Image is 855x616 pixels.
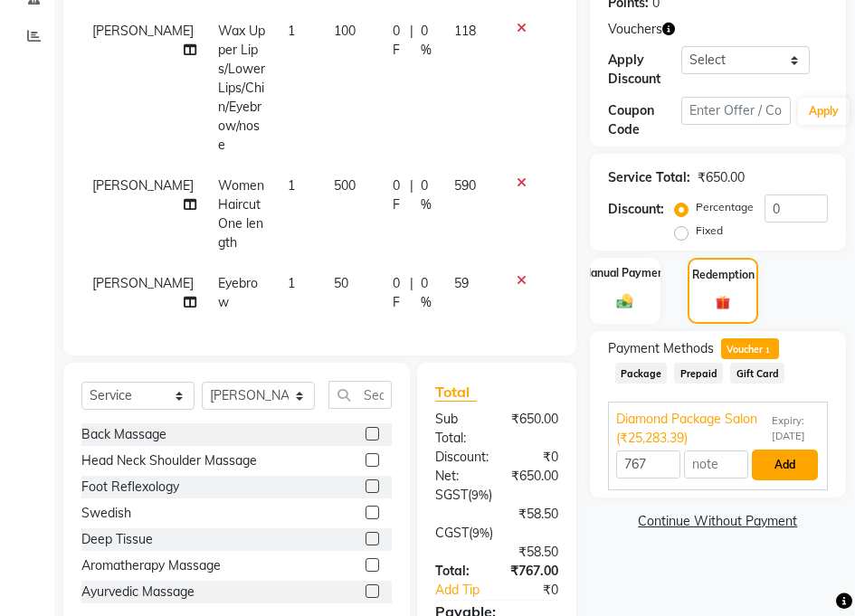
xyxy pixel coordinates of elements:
[502,448,572,467] div: ₹0
[422,581,509,600] a: Add Tip
[509,581,572,600] div: ₹0
[410,274,413,312] span: |
[471,488,489,502] span: 9%
[721,338,779,359] span: Voucher
[435,487,468,503] span: SGST
[218,177,264,251] span: Women Haircut One length
[454,23,476,39] span: 118
[81,478,179,497] div: Foot Reflexology
[421,22,432,60] span: 0 %
[328,381,392,409] input: Search or Scan
[497,562,572,581] div: ₹767.00
[422,543,572,562] div: ₹58.50
[608,168,690,187] div: Service Total:
[616,410,768,448] span: Diamond Package Salon (₹25,283.39)
[288,275,295,291] span: 1
[218,23,265,153] span: Wax Upper Lips/Lower Lips/Chin/Eyebrow/nose
[81,451,257,470] div: Head Neck Shoulder Massage
[472,526,489,540] span: 9%
[674,363,723,384] span: Prepaid
[616,450,680,479] input: Amount
[608,200,664,219] div: Discount:
[608,51,681,89] div: Apply Discount
[218,275,258,310] span: Eyebrow
[422,410,497,448] div: Sub Total:
[608,339,714,358] span: Payment Methods
[393,176,403,214] span: 0 F
[615,363,668,384] span: Package
[334,177,356,194] span: 500
[92,177,194,194] span: [PERSON_NAME]
[422,448,502,467] div: Discount:
[608,101,681,139] div: Coupon Code
[711,294,735,312] img: _gift.svg
[410,22,413,60] span: |
[497,410,572,448] div: ₹650.00
[422,467,497,486] div: Net:
[334,275,348,291] span: 50
[730,363,784,384] span: Gift Card
[497,467,572,486] div: ₹650.00
[435,525,469,541] span: CGST
[393,274,403,312] span: 0 F
[81,556,221,575] div: Aromatherapy Massage
[684,450,748,479] input: note
[582,265,669,281] label: Manual Payment
[421,176,432,214] span: 0 %
[422,486,572,505] div: ( )
[752,450,818,480] button: Add
[393,22,403,60] span: 0 F
[81,530,153,549] div: Deep Tissue
[681,97,792,125] input: Enter Offer / Coupon Code
[435,383,477,402] span: Total
[92,275,194,291] span: [PERSON_NAME]
[288,23,295,39] span: 1
[81,425,166,444] div: Back Massage
[421,274,432,312] span: 0 %
[410,176,413,214] span: |
[92,23,194,39] span: [PERSON_NAME]
[798,98,850,125] button: Apply
[763,346,773,356] span: 1
[454,275,469,291] span: 59
[334,23,356,39] span: 100
[612,292,638,310] img: _cash.svg
[454,177,476,194] span: 590
[422,505,572,524] div: ₹58.50
[422,524,572,543] div: ( )
[772,413,820,444] span: Expiry: [DATE]
[81,504,131,523] div: Swedish
[288,177,295,194] span: 1
[692,267,755,283] label: Redemption
[696,223,723,239] label: Fixed
[81,583,195,602] div: Ayurvedic Massage
[698,168,745,187] div: ₹650.00
[422,562,497,581] div: Total:
[594,512,842,531] a: Continue Without Payment
[696,199,754,215] label: Percentage
[608,20,662,39] span: Vouchers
